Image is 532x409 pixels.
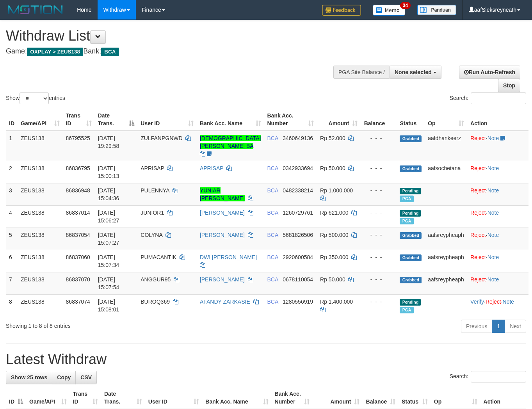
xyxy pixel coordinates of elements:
[425,272,467,294] td: aafsreypheaph
[141,135,182,141] span: ZULFANPGNWD
[6,92,65,104] label: Show entries
[197,108,264,131] th: Bank Acc. Name: activate to sort column ascending
[141,254,176,260] span: PUMACANTIK
[503,299,514,305] a: Note
[141,187,169,194] span: PULENNYA
[6,205,18,228] td: 4
[322,5,361,16] img: Feedback.jpg
[425,108,467,131] th: Op: activate to sort column ascending
[400,277,422,283] span: Grabbed
[320,232,348,238] span: Rp 500.000
[18,205,63,228] td: ZEUS138
[6,131,18,161] td: 1
[18,272,63,294] td: ZEUS138
[98,276,119,290] span: [DATE] 15:07:54
[6,228,18,250] td: 5
[400,254,422,261] span: Grabbed
[141,276,171,283] span: ANGGUR95
[373,5,406,16] img: Button%20Memo.svg
[52,371,76,384] a: Copy
[66,210,90,216] span: 86837014
[488,135,499,141] a: Note
[400,232,422,239] span: Grabbed
[461,320,492,333] a: Previous
[361,108,397,131] th: Balance
[6,294,18,317] td: 8
[200,276,245,283] a: [PERSON_NAME]
[395,69,432,75] span: None selected
[200,232,245,238] a: [PERSON_NAME]
[63,108,95,131] th: Trans ID: activate to sort column ascending
[283,187,313,194] span: Copy 0482338214 to clipboard
[283,254,313,260] span: Copy 2920600584 to clipboard
[400,165,422,172] span: Grabbed
[467,250,528,272] td: ·
[18,294,63,317] td: ZEUS138
[364,209,393,217] div: - - -
[80,374,92,381] span: CSV
[488,210,499,216] a: Note
[18,250,63,272] td: ZEUS138
[66,232,90,238] span: 86837054
[98,299,119,313] span: [DATE] 15:08:01
[400,196,413,202] span: Marked by aafnoeunsreypich
[26,387,70,409] th: Game/API: activate to sort column ascending
[488,276,499,283] a: Note
[488,254,499,260] a: Note
[488,165,499,171] a: Note
[400,210,421,217] span: Pending
[400,307,413,313] span: Marked by aafnoeunsreypich
[18,131,63,161] td: ZEUS138
[320,276,345,283] span: Rp 50.000
[459,66,520,79] a: Run Auto-Refresh
[470,299,484,305] a: Verify
[137,108,197,131] th: User ID: activate to sort column ascending
[505,320,526,333] a: Next
[399,387,431,409] th: Status: activate to sort column ascending
[66,165,90,171] span: 86836795
[450,371,526,382] label: Search:
[467,294,528,317] td: · ·
[283,232,313,238] span: Copy 5681826506 to clipboard
[6,108,18,131] th: ID
[6,371,52,384] a: Show 25 rows
[267,165,278,171] span: BCA
[320,210,348,216] span: Rp 621.000
[320,254,348,260] span: Rp 350.000
[98,187,119,201] span: [DATE] 15:04:36
[364,253,393,261] div: - - -
[98,210,119,224] span: [DATE] 15:06:27
[283,165,313,171] span: Copy 0342933694 to clipboard
[480,387,526,409] th: Action
[18,108,63,131] th: Game/API: activate to sort column ascending
[400,218,413,224] span: Marked by aafnoeunsreypich
[18,161,63,183] td: ZEUS138
[6,28,347,44] h1: Withdraw List
[400,135,422,142] span: Grabbed
[6,319,216,330] div: Showing 1 to 8 of 8 entries
[425,250,467,272] td: aafsreypheaph
[101,387,145,409] th: Date Trans.: activate to sort column ascending
[141,165,164,171] span: APRISAP
[467,131,528,161] td: ·
[267,276,278,283] span: BCA
[6,161,18,183] td: 2
[431,387,480,409] th: Op: activate to sort column ascending
[450,92,526,104] label: Search:
[283,276,313,283] span: Copy 0678110054 to clipboard
[467,161,528,183] td: ·
[141,299,170,305] span: BUROQ369
[364,276,393,283] div: - - -
[283,135,313,141] span: Copy 3460649136 to clipboard
[471,371,526,382] input: Search:
[18,228,63,250] td: ZEUS138
[66,254,90,260] span: 86837060
[320,187,353,194] span: Rp 1.000.000
[320,165,345,171] span: Rp 50.000
[200,135,261,149] a: [DEMOGRAPHIC_DATA][PERSON_NAME] BA
[283,299,313,305] span: Copy 1280556919 to clipboard
[200,165,223,171] a: APRISAP
[98,232,119,246] span: [DATE] 15:07:27
[66,135,90,141] span: 86795525
[364,134,393,142] div: - - -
